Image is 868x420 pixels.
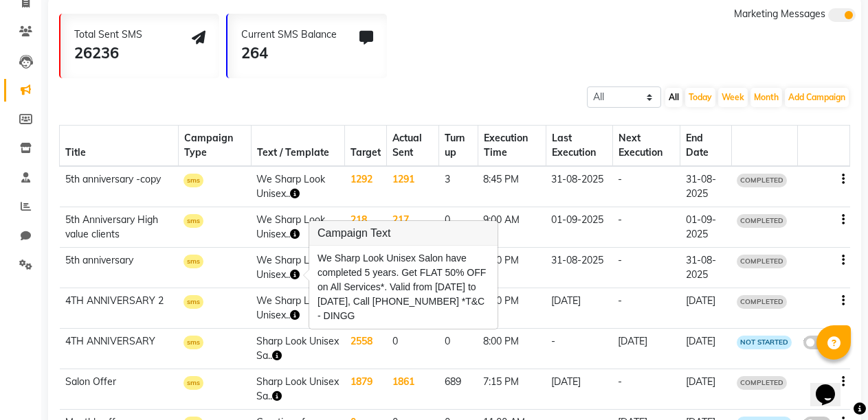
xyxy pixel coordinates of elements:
[309,221,498,246] h3: Campaign Text
[680,329,732,369] td: [DATE]
[612,248,680,288] td: -
[251,369,344,410] td: Sharp Look Unisex Sa..
[251,207,344,248] td: We Sharp Look Unisex..
[680,126,732,167] th: End Date
[251,248,344,288] td: We Sharp Look Unisex..
[803,336,831,349] label: false
[439,166,478,207] td: 3
[680,166,732,207] td: 31-08-2025
[74,27,142,42] div: Total Sent SMS
[665,88,682,107] button: All
[183,255,203,268] span: sms
[241,27,337,42] div: Current SMS Balance
[612,369,680,410] td: -
[439,369,478,410] td: 689
[439,329,478,369] td: 0
[183,376,203,390] span: sms
[612,126,680,167] th: Next Execution
[737,295,787,309] span: COMPLETED
[60,369,179,410] td: Salon Offer
[546,126,612,167] th: Last Execution
[546,288,612,329] td: [DATE]
[685,88,715,107] button: Today
[387,207,439,248] td: 217
[241,42,337,65] div: 264
[60,207,179,248] td: 5th Anniversary High value clients
[478,166,546,207] td: 8:45 PM
[718,88,748,107] button: Week
[345,329,387,369] td: 2558
[387,166,439,207] td: 1291
[546,248,612,288] td: 31-08-2025
[387,369,439,410] td: 1861
[60,329,179,369] td: 4TH ANNIVERSARY
[612,207,680,248] td: -
[60,288,179,329] td: 4TH ANNIVERSARY 2
[60,166,179,207] td: 5th anniversary -copy
[183,295,203,309] span: sms
[183,336,203,349] span: sms
[478,248,546,288] td: 8:30 PM
[734,8,825,20] span: Marketing Messages
[74,42,142,65] div: 26236
[478,288,546,329] td: 8:30 PM
[60,248,179,288] td: 5th anniversary
[546,369,612,410] td: [DATE]
[680,369,732,410] td: [DATE]
[546,166,612,207] td: 31-08-2025
[183,174,203,187] span: sms
[546,329,612,369] td: -
[737,174,787,187] span: COMPLETED
[345,126,387,167] th: Target
[387,126,439,167] th: Actual Sent
[478,369,546,410] td: 7:15 PM
[546,207,612,248] td: 01-09-2025
[478,126,546,167] th: Execution Time
[345,207,387,248] td: 218
[387,329,439,369] td: 0
[478,329,546,369] td: 8:00 PM
[251,166,344,207] td: We Sharp Look Unisex..
[612,329,680,369] td: [DATE]
[785,88,849,107] button: Add Campaign
[737,214,787,228] span: COMPLETED
[612,288,680,329] td: -
[318,251,489,323] div: We Sharp Look Unisex Salon have completed 5 years. Get FLAT 50% OFF on All Services*. Valid from ...
[612,166,680,207] td: -
[251,288,344,329] td: We Sharp Look Unisex..
[737,336,792,349] span: NOT STARTED
[680,207,732,248] td: 01-09-2025
[810,365,854,406] iframe: chat widget
[178,126,251,167] th: Campaign Type
[345,166,387,207] td: 1292
[737,255,787,268] span: COMPLETED
[680,288,732,329] td: [DATE]
[345,369,387,410] td: 1879
[251,126,344,167] th: Text / Template
[439,207,478,248] td: 0
[750,88,782,107] button: Month
[251,329,344,369] td: Sharp Look Unisex Sa..
[478,207,546,248] td: 9:00 AM
[183,214,203,228] span: sms
[439,126,478,167] th: Turn up
[60,126,179,167] th: Title
[737,376,787,390] span: COMPLETED
[680,248,732,288] td: 31-08-2025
